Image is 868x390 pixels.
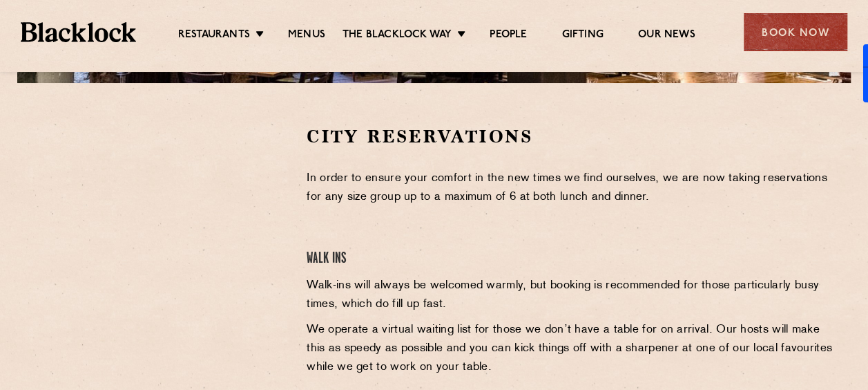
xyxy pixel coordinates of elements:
a: Restaurants [178,28,250,44]
a: The Blacklock Way [343,28,452,44]
div: Book Now [744,13,847,51]
a: Menus [288,28,325,44]
a: People [490,28,527,44]
iframe: OpenTable make booking widget [81,124,236,333]
img: BL_Textured_Logo-footer-cropped.svg [21,22,136,41]
h4: Walk Ins [307,250,836,268]
p: In order to ensure your comfort in the new times we find ourselves, we are now taking reservation... [307,169,836,207]
a: Gifting [561,28,603,44]
h2: City Reservations [307,124,836,149]
p: We operate a virtual waiting list for those we don’t have a table for on arrival. Our hosts will ... [307,321,836,377]
p: Walk-ins will always be welcomed warmly, but booking is recommended for those particularly busy t... [307,277,836,314]
a: Our News [638,28,695,44]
